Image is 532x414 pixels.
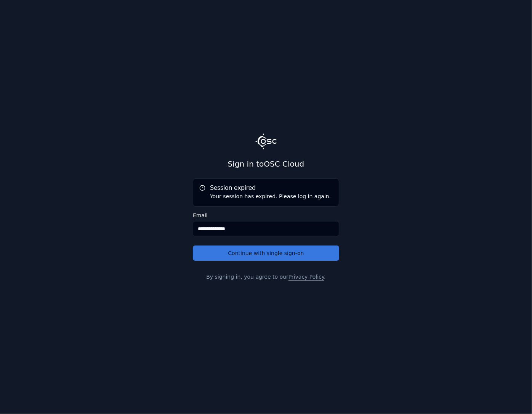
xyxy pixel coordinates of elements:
p: By signing in, you agree to our . [193,273,339,281]
h5: Session expired [199,185,333,191]
img: Logo [255,133,277,149]
button: Continue with single sign-on [193,246,339,261]
h2: Sign in to OSC Cloud [193,159,339,169]
label: Email [193,213,339,218]
a: Privacy Policy [288,274,324,280]
div: Your session has expired. Please log in again. [199,193,333,200]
